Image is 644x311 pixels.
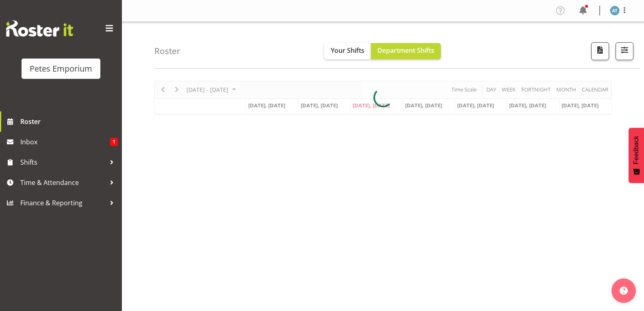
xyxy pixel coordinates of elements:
img: Rosterit website logo [6,20,73,37]
span: Shifts [20,156,106,168]
button: Download a PDF of the roster according to the set date range. [591,42,609,60]
button: Feedback - Show survey [629,128,644,183]
span: 1 [110,138,118,146]
span: Feedback [633,136,640,164]
button: Department Shifts [371,43,441,59]
button: Filter Shifts [616,42,633,60]
span: Time & Attendance [20,176,106,189]
img: alex-micheal-taniwha5364.jpg [610,6,620,15]
div: Petes Emporium [30,63,92,75]
span: Inbox [20,136,110,148]
span: Your Shifts [331,46,364,55]
img: help-xxl-2.png [620,287,628,295]
h4: Roster [154,46,180,56]
span: Finance & Reporting [20,197,106,209]
span: Roster [20,115,118,128]
span: Department Shifts [377,46,434,55]
button: Your Shifts [324,43,371,59]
